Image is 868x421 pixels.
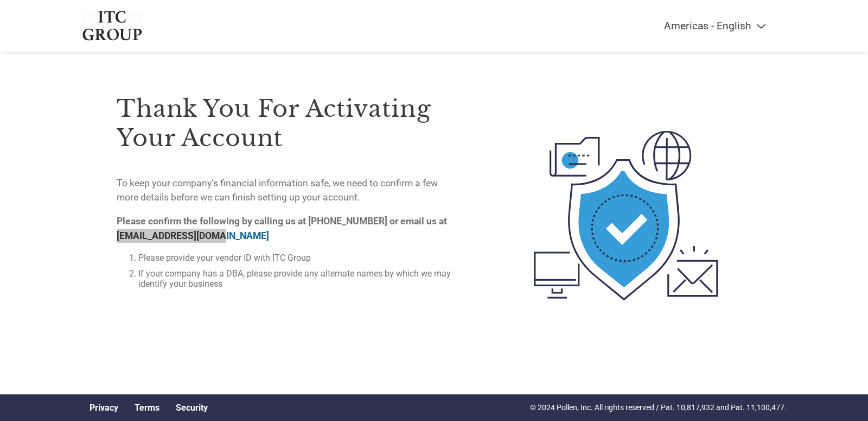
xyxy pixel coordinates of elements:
li: Please provide your vendor ID with ITC Group [138,253,452,263]
li: If your company has a DBA, please provide any alternate names by which we may identify your business [138,268,452,289]
img: activated [514,71,738,361]
a: [EMAIL_ADDRESS][DOMAIN_NAME] [117,230,269,241]
a: Privacy [90,403,118,413]
a: Terms [135,403,159,413]
p: To keep your company’s financial information safe, we need to confirm a few more details before w... [117,176,452,205]
strong: Please confirm the following by calling us at [PHONE_NUMBER] or email us at [117,216,447,241]
h3: Thank you for activating your account [117,94,452,153]
a: Security [176,403,208,413]
p: © 2024 Pollen, Inc. All rights reserved / Pat. 10,817,932 and Pat. 11,100,477. [530,402,787,413]
img: ITC Group [81,11,143,41]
